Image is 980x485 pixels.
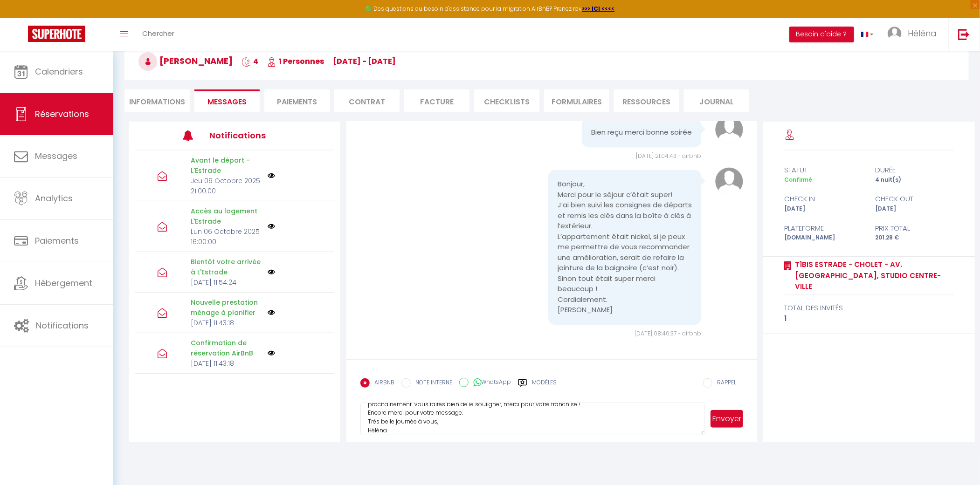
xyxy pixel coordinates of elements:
[191,176,262,196] p: Jeu 09 Octobre 2025 21:00:00
[191,226,262,247] p: Lun 06 Octobre 2025 16:00:00
[582,5,615,13] a: >>> ICI <<<<
[191,257,262,277] p: Bientôt votre arrivée à L'Estrade
[135,18,181,51] a: Chercher
[333,56,396,67] span: [DATE] - [DATE]
[469,378,511,388] label: WhatsApp
[614,89,679,112] li: Ressources
[191,277,262,287] p: [DATE] 11:54:24
[888,27,902,41] img: ...
[869,176,960,184] div: 4 nuit(s)
[36,320,89,331] span: Notifications
[779,164,870,176] div: statut
[207,96,247,107] span: Messages
[779,205,870,213] div: [DATE]
[869,233,960,242] div: 201.28 €
[35,150,77,162] span: Messages
[268,172,275,179] img: NO IMAGE
[591,127,692,138] pre: Bien reçu merci bonne soirée
[35,108,89,120] span: Réservations
[635,329,701,337] span: [DATE] 08:46:37 - airbnb
[869,164,960,176] div: durée
[958,28,970,40] img: logout
[715,167,743,195] img: avatar.png
[268,223,275,230] img: NO IMAGE
[209,125,292,146] h3: Notifications
[191,297,262,318] p: Nouvelle prestation ménage à planifier
[785,302,954,314] div: total des invités
[191,338,262,358] p: Confirmation de réservation AirBnB
[35,66,83,77] span: Calendriers
[779,193,870,205] div: check in
[779,233,870,242] div: [DOMAIN_NAME]
[558,179,692,315] pre: Bonjour, Merci pour le séjour c’était super! J’ai bien suivi les consignes de départs et remis le...
[370,378,394,389] label: AIRBNB
[779,223,870,234] div: Plateforme
[869,205,960,213] div: [DATE]
[242,56,258,67] span: 4
[789,27,854,42] button: Besoin d'aide ?
[544,89,609,112] li: FORMULAIRES
[785,176,813,184] span: Confirmé
[474,89,539,112] li: CHECKLISTS
[268,268,275,276] img: NO IMAGE
[908,27,937,39] span: Héléna
[191,155,262,176] p: Avant le départ - L'Estrade
[268,309,275,316] img: NO IMAGE
[792,259,954,292] a: T1bis Estrade - Cholet - av. [GEOGRAPHIC_DATA], Studio centre-ville
[138,55,233,67] span: [PERSON_NAME]
[35,192,73,204] span: Analytics
[191,358,262,369] p: [DATE] 11:43:18
[267,56,324,67] span: 1 Personnes
[334,89,400,112] li: Contrat
[636,152,701,160] span: [DATE] 21:04:43 - airbnb
[404,89,469,112] li: Facture
[35,235,79,246] span: Paiements
[191,318,262,328] p: [DATE] 11:43:18
[142,28,174,38] span: Chercher
[712,378,736,389] label: RAPPEL
[785,313,954,324] div: 1
[264,89,330,112] li: Paiements
[124,89,190,112] li: Informations
[411,378,452,389] label: NOTE INTERNE
[711,410,743,428] button: Envoyer
[35,277,92,289] span: Hébergement
[684,89,749,112] li: Journal
[268,349,275,357] img: NO IMAGE
[869,193,960,205] div: check out
[28,26,85,42] img: Super Booking
[191,206,262,226] p: Accès au logement L'Estrade
[881,18,948,51] a: ... Héléna
[715,116,743,143] img: avatar.png
[869,223,960,234] div: Prix total
[532,378,557,395] label: Modèles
